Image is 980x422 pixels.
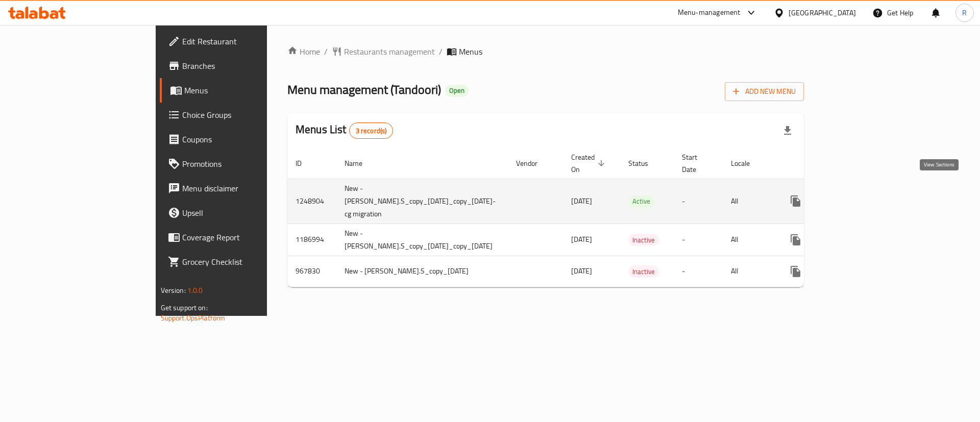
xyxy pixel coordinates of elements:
[336,179,508,224] td: New - [PERSON_NAME].S_copy_[DATE]_copy_[DATE]-cg migration
[775,148,890,179] th: Actions
[161,284,186,297] span: Version:
[723,256,775,287] td: All
[628,266,659,278] span: Inactive
[182,207,311,219] span: Upsell
[344,45,435,58] span: Restaurants management
[628,195,654,207] span: Active
[783,189,808,213] button: more
[336,224,508,256] td: New - [PERSON_NAME].S_copy_[DATE]_copy_[DATE]
[783,259,808,284] button: more
[674,224,723,256] td: -
[571,194,592,208] span: [DATE]
[182,35,311,47] span: Edit Restaurant
[459,45,482,58] span: Menus
[187,284,203,297] span: 1.0.0
[161,301,208,314] span: Get support on:
[733,85,796,98] span: Add New Menu
[516,157,551,169] span: Vendor
[571,151,608,176] span: Created On
[571,264,592,278] span: [DATE]
[296,122,393,139] h2: Menus List
[628,157,661,169] span: Status
[182,256,311,268] span: Grocery Checklist
[571,233,592,246] span: [DATE]
[160,127,320,152] a: Coupons
[789,7,856,18] div: [GEOGRAPHIC_DATA]
[160,201,320,225] a: Upsell
[160,176,320,201] a: Menu disclaimer
[725,82,804,101] button: Add New Menu
[182,158,311,170] span: Promotions
[160,103,320,127] a: Choice Groups
[287,148,890,287] table: enhanced table
[723,224,775,256] td: All
[723,179,775,224] td: All
[783,228,808,252] button: more
[182,60,311,72] span: Branches
[628,265,659,278] div: Inactive
[682,151,710,176] span: Start Date
[160,250,320,274] a: Grocery Checklist
[287,45,804,58] nav: breadcrumb
[160,152,320,176] a: Promotions
[731,157,763,169] span: Locale
[345,157,376,169] span: Name
[182,133,311,145] span: Coupons
[332,45,435,58] a: Restaurants management
[678,7,741,19] div: Menu-management
[962,7,967,18] span: R
[349,122,394,139] div: Total records count
[160,54,320,78] a: Branches
[182,109,311,121] span: Choice Groups
[160,225,320,250] a: Coverage Report
[182,182,311,194] span: Menu disclaimer
[336,256,508,287] td: New - [PERSON_NAME].S_copy_[DATE]
[674,256,723,287] td: -
[439,45,443,58] li: /
[628,234,659,246] span: Inactive
[445,86,469,95] span: Open
[184,84,311,96] span: Menus
[674,179,723,224] td: -
[324,45,328,58] li: /
[160,29,320,54] a: Edit Restaurant
[296,157,315,169] span: ID
[160,78,320,103] a: Menus
[628,195,654,208] div: Active
[182,231,311,243] span: Coverage Report
[775,118,800,143] div: Export file
[161,311,226,325] a: Support.OpsPlatform
[287,78,441,101] span: Menu management ( Tandoori )
[445,85,469,97] div: Open
[350,126,393,136] span: 3 record(s)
